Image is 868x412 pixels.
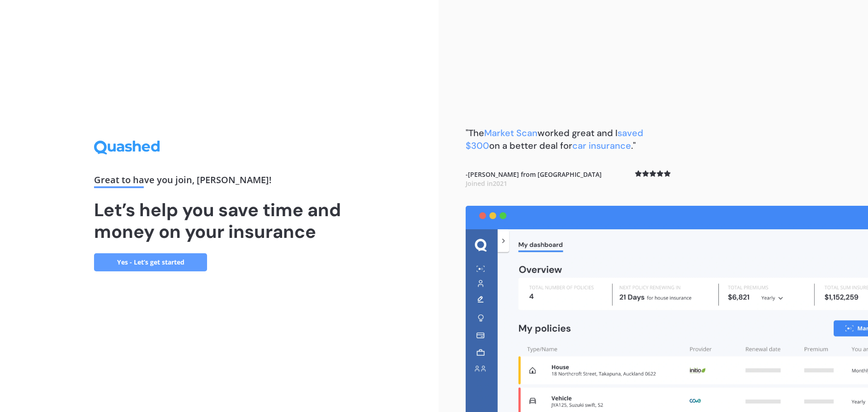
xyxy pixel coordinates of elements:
[484,127,538,139] span: Market Scan
[466,127,643,152] b: "The worked great and I on a better deal for ."
[94,253,207,271] a: Yes - Let’s get started
[572,140,631,152] span: car insurance
[466,179,507,188] span: Joined in 2021
[466,170,602,188] b: - [PERSON_NAME] from [GEOGRAPHIC_DATA]
[94,199,344,242] h1: Let’s help you save time and money on your insurance
[466,206,868,412] img: dashboard.webp
[466,127,643,152] span: saved $300
[94,175,344,188] div: Great to have you join , [PERSON_NAME] !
